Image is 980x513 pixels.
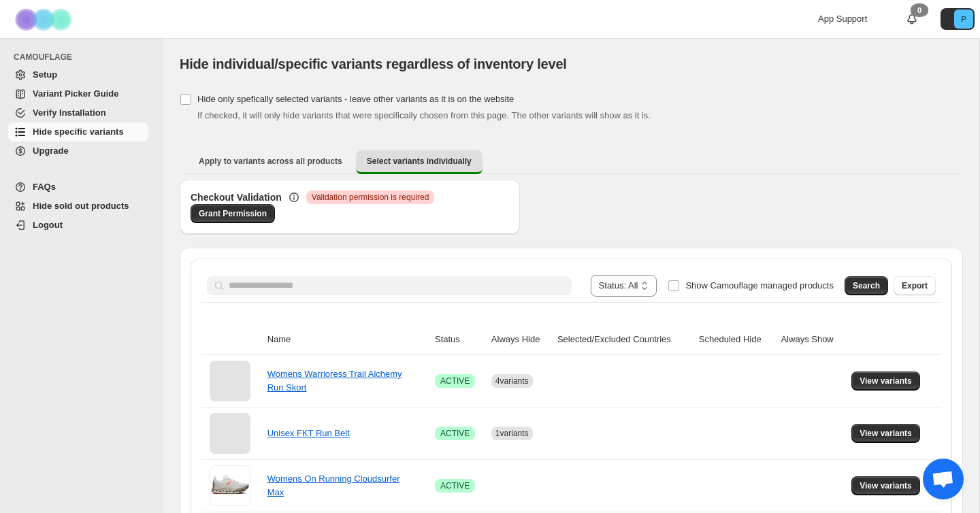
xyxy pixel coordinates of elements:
[33,146,69,156] span: Upgrade
[8,142,148,161] a: Upgrade
[860,376,912,386] span: View variants
[845,276,888,295] button: Search
[777,325,847,355] th: Always Show
[923,459,964,499] div: Open chat
[495,429,529,438] span: 1 variants
[199,208,267,219] span: Grant Permission
[553,325,695,355] th: Selected/Excluded Countries
[851,371,920,391] button: View variants
[961,15,966,23] text: P
[199,156,342,167] span: Apply to variants across all products
[8,103,148,122] a: Verify Installation
[14,52,154,63] span: CAMOUFLAGE
[191,204,275,223] a: Grant Permission
[911,3,928,17] div: 0
[312,192,429,203] span: Validation permission is required
[197,110,651,120] span: If checked, it will only hide variants that were specifically chosen from this page. The other va...
[263,325,431,355] th: Name
[11,1,79,38] img: Camouflage
[33,127,124,137] span: Hide specific variants
[267,474,400,497] a: Womens On Running Cloudsurfer Max
[8,197,148,216] a: Hide sold out products
[431,325,487,355] th: Status
[487,325,553,355] th: Always Hide
[356,150,483,174] button: Select variants individually
[33,107,106,118] span: Verify Installation
[267,369,402,393] a: Womens Warrioress Trail Alchemy Run Skort
[853,280,880,291] span: Search
[8,65,148,84] a: Setup
[860,428,912,439] span: View variants
[197,94,514,104] span: Hide only spefically selected variants - leave other variants as it is on the website
[33,88,118,99] span: Variant Picker Guide
[941,8,975,30] button: Avatar with initials P
[851,476,920,495] button: View variants
[8,122,148,142] a: Hide specific variants
[440,480,470,491] span: ACTIVE
[440,428,470,439] span: ACTIVE
[905,12,919,26] a: 0
[851,424,920,443] button: View variants
[8,216,148,235] a: Logout
[33,69,57,80] span: Setup
[902,280,928,291] span: Export
[267,428,350,438] a: Unisex FKT Run Belt
[8,84,148,103] a: Variant Picker Guide
[440,376,470,386] span: ACTIVE
[33,201,129,211] span: Hide sold out products
[367,156,472,167] span: Select variants individually
[894,276,936,295] button: Export
[685,280,834,291] span: Show Camouflage managed products
[495,376,529,386] span: 4 variants
[8,178,148,197] a: FAQs
[180,56,567,71] span: Hide individual/specific variants regardless of inventory level
[860,480,912,491] span: View variants
[695,325,777,355] th: Scheduled Hide
[33,220,63,230] span: Logout
[954,10,973,29] span: Avatar with initials P
[818,14,867,24] span: App Support
[210,465,250,506] img: Womens On Running Cloudsurfer Max
[191,191,282,204] h3: Checkout Validation
[188,150,353,172] button: Apply to variants across all products
[33,182,56,192] span: FAQs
